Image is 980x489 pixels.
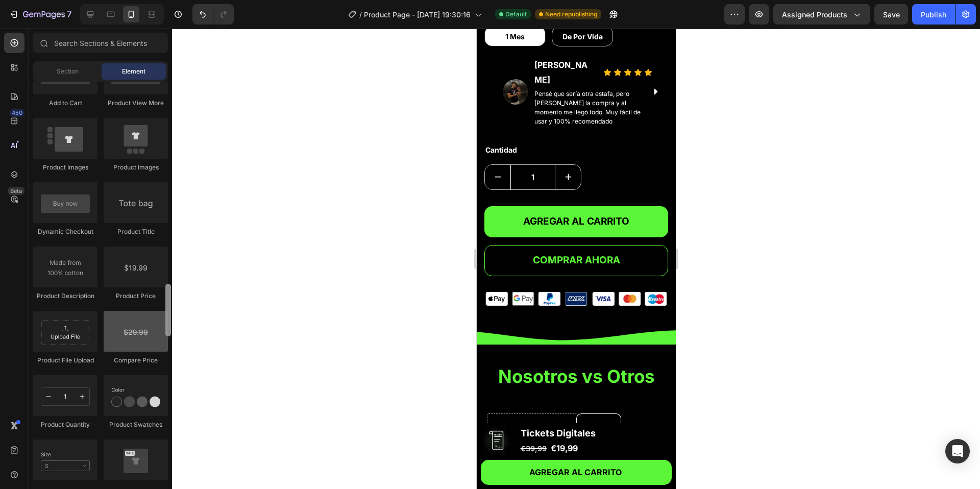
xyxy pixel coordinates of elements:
div: Add to Cart [33,99,97,108]
div: Open Intercom Messenger [945,439,970,463]
p: 7 [67,8,71,20]
div: Beta [8,187,24,195]
div: Product Swatches [104,420,168,429]
div: Product Images [33,163,97,172]
div: Product Title [104,227,168,236]
div: Product Quantity [33,420,97,429]
span: Section [57,67,79,76]
input: Search Sections & Elements [33,33,168,53]
div: Product File Upload [33,356,97,365]
button: Save [874,4,908,25]
div: Compare Price [104,356,168,365]
span: Default [505,10,527,19]
div: 450 [10,109,24,117]
span: Need republishing [545,10,597,19]
div: Product View More [104,99,168,108]
span: Product Page - [DATE] 19:30:16 [364,9,471,20]
div: Undo/Redo [192,4,234,25]
div: Product Price [104,291,168,301]
div: Publish [921,9,946,20]
span: Save [883,10,900,19]
div: Product Description [33,291,97,301]
div: Dynamic Checkout [33,227,97,236]
button: Publish [912,4,955,25]
iframe: Design area [477,29,676,489]
button: Assigned Products [773,4,870,25]
span: Assigned Products [782,9,847,20]
div: Product Images [104,163,168,172]
span: / [359,9,362,20]
button: 7 [4,4,76,25]
span: Element [122,67,145,76]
